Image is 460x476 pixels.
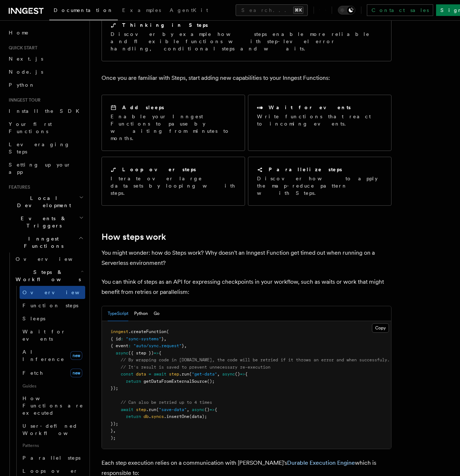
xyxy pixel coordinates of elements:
[6,118,85,138] a: Your first Functions
[184,343,187,348] span: ,
[136,372,146,377] span: data
[187,407,189,412] span: ,
[20,380,85,392] span: Guides
[108,306,128,321] button: TypeScript
[22,349,65,362] span: AI Inference
[101,248,391,268] p: You might wonder: how do Steps work? Why doesn't an Inngest Function get timed out when running o...
[269,104,351,111] h2: Wait for events
[149,414,151,419] span: .
[122,7,161,13] span: Examples
[70,369,82,377] span: new
[293,7,303,14] kbd: ⌘K
[154,306,159,321] button: Go
[20,286,85,299] a: Overview
[164,414,189,419] span: .insertOne
[6,138,85,158] a: Leveraging Steps
[6,104,85,118] a: Install the SDK
[16,256,90,262] span: Overview
[126,414,141,419] span: return
[128,343,131,348] span: :
[126,336,161,341] span: "sync-systems"
[287,459,355,466] a: Durable Execution Engine
[257,175,382,197] p: Discover how to apply the map-reduce pattern with Steps.
[146,407,156,412] span: .run
[144,414,149,419] span: db
[248,95,391,151] a: Wait for eventsWrite functions that react to incoming events.
[111,435,116,440] span: );
[6,235,78,250] span: Inngest Functions
[49,2,118,20] a: Documentation
[159,350,161,356] span: {
[338,6,355,15] button: Toggle dark mode
[169,372,179,377] span: step
[101,95,245,151] a: Add sleepsEnable your Inngest Functions to pause by waiting from minutes to months.
[151,414,164,419] span: syncs
[6,194,79,209] span: Local Development
[111,113,236,142] p: Enable your Inngest Functions to pause by waiting from minutes to months.
[182,343,184,348] span: }
[121,400,212,405] span: // Can also be retried up to 4 times
[22,395,83,416] span: How Functions are executed
[20,325,85,345] a: Wait for events
[20,312,85,325] a: Sleeps
[217,372,220,377] span: ,
[20,451,85,464] a: Parallel steps
[9,29,29,36] span: Home
[54,7,113,13] span: Documentation
[136,407,146,412] span: step
[6,65,85,78] a: Node.js
[111,30,382,52] p: Discover by example how steps enable more reliable and flexible functions with step-level error h...
[245,372,248,377] span: {
[122,166,196,173] h2: Loop over steps
[111,421,118,426] span: });
[126,379,141,384] span: return
[22,290,97,295] span: Overview
[22,316,45,321] span: Sleeps
[20,392,85,419] a: How Functions are executed
[113,428,116,433] span: ,
[166,329,169,334] span: (
[6,184,30,190] span: Features
[215,407,217,412] span: {
[179,372,189,377] span: .run
[121,407,133,412] span: await
[9,141,70,155] span: Leveraging Steps
[121,372,133,377] span: const
[111,329,128,334] span: inngest
[22,423,88,436] span: User-defined Workflows
[6,158,85,178] a: Setting up your app
[22,303,78,308] span: Function steps
[70,351,82,360] span: new
[6,215,79,229] span: Events & Triggers
[128,329,166,334] span: .createFunction
[248,157,391,206] a: Parallelize stepsDiscover how to apply the map-reduce pattern with Steps.
[9,121,52,134] span: Your first Functions
[6,52,85,65] a: Next.js
[134,306,148,321] button: Python
[13,266,85,286] button: Steps & Workflows
[154,372,166,377] span: await
[189,372,192,377] span: (
[128,350,154,356] span: ({ step })
[22,455,80,461] span: Parallel steps
[121,336,123,341] span: :
[116,350,128,356] span: async
[133,343,182,348] span: "auto/sync.request"
[121,365,270,370] span: // It's result is saved to prevent unnecessary re-execution
[9,82,35,88] span: Python
[101,232,166,242] a: How steps work
[22,370,43,376] span: Fetch
[101,277,391,297] p: You can think of steps as an API for expressing checkpoints in your workflow, such as waits or wo...
[111,386,118,391] span: });
[22,329,66,342] span: Wait for events
[6,78,85,91] a: Python
[121,357,390,362] span: // By wrapping code in [DOMAIN_NAME], the code will be retried if it throws an error and when suc...
[9,108,84,114] span: Install the SDK
[204,407,210,412] span: ()
[111,175,236,197] p: Iterate over large datasets by looping with steps.
[111,336,121,341] span: { id
[122,104,164,111] h2: Add sleeps
[170,7,208,13] span: AgentKit
[13,253,85,266] a: Overview
[9,162,71,175] span: Setting up your app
